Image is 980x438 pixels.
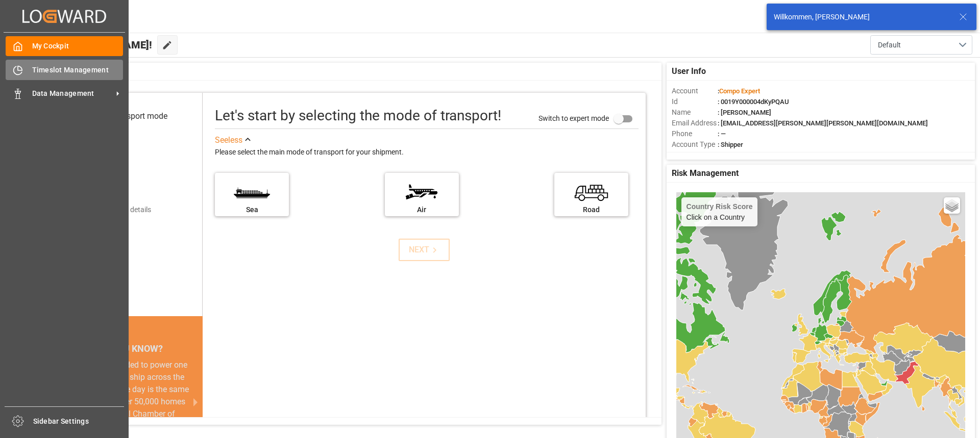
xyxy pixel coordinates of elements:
[67,359,190,432] div: The energy needed to power one large container ship across the ocean in a single day is the same ...
[6,60,123,80] a: Timeslot Management
[672,128,718,139] span: Phone
[32,65,124,75] span: Timeslot Management
[687,202,753,211] h4: Country Risk Score
[870,35,972,55] button: open menu
[6,36,123,56] a: My Cockpit
[718,141,743,148] span: : Shipper
[687,202,753,221] div: Click on a Country
[774,12,949,22] div: Willkommen, [PERSON_NAME]
[718,98,789,106] span: : 0019Y000004dKyPQAU
[399,239,450,261] button: NEXT
[538,114,609,122] span: Switch to expert mode
[559,204,623,215] div: Road
[718,87,760,95] span: :
[672,65,706,78] span: User Info
[215,146,639,159] div: Please select the main mode of transport for your shipment.
[55,338,203,359] div: DID YOU KNOW?
[878,40,901,50] span: Default
[672,118,718,128] span: Email Address
[672,107,718,118] span: Name
[409,244,440,256] div: NEXT
[672,86,718,96] span: Account
[718,109,771,116] span: : [PERSON_NAME]
[32,88,113,99] span: Data Management
[42,35,152,55] span: Hello [PERSON_NAME]!
[718,130,726,138] span: : —
[672,139,718,150] span: Account Type
[32,41,124,51] span: My Cockpit
[215,105,501,126] div: Let's start by selecting the mode of transport!
[672,96,718,107] span: Id
[944,197,960,214] a: Layers
[220,204,284,215] div: Sea
[390,204,454,215] div: Air
[718,119,928,127] span: : [EMAIL_ADDRESS][PERSON_NAME][PERSON_NAME][DOMAIN_NAME]
[215,134,242,146] div: See less
[719,87,760,95] span: Compo Expert
[33,416,125,427] span: Sidebar Settings
[672,167,739,179] span: Risk Management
